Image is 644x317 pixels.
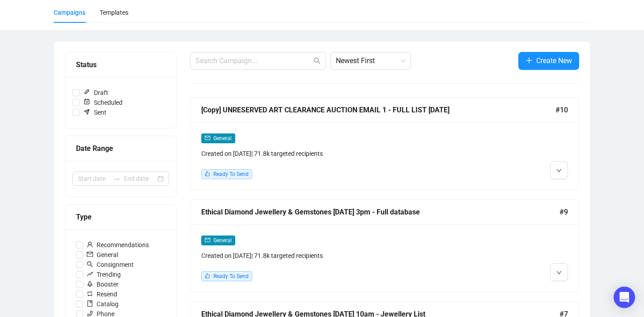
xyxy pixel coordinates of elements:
span: Booster [83,279,122,289]
span: plus [525,57,533,64]
span: search [87,261,93,267]
input: Search Campaign... [195,56,312,66]
span: Trending [83,270,124,279]
span: mail [205,135,210,141]
div: Status [76,59,165,70]
span: rocket [87,281,93,287]
span: Sent [80,107,110,117]
span: General [83,250,122,260]
a: [Copy] UNRESERVED ART CLEARANCE AUCTION EMAIL 1 - FULL LIST [DATE]#10mailGeneralCreated on [DATE]... [190,97,579,190]
span: Resend [83,289,121,299]
input: End date [124,174,156,184]
span: book [87,300,93,307]
span: mail [87,251,93,257]
span: mail [205,237,210,243]
span: rise [87,271,93,277]
span: General [213,237,232,244]
input: Start date [78,174,110,184]
span: #10 [555,104,568,116]
span: General [213,135,232,141]
span: Scheduled [80,98,126,107]
button: Create New [518,52,579,70]
div: Templates [100,8,128,17]
span: Draft [80,88,112,98]
span: search [314,57,321,64]
span: phone [87,310,93,317]
span: down [556,168,562,173]
span: like [205,273,210,278]
div: Ethical Diamond Jewellery & Gemstones [DATE] 3pm - Full database [201,206,559,218]
span: Create New [536,55,572,66]
span: swap-right [113,175,120,182]
div: [Copy] UNRESERVED ART CLEARANCE AUCTION EMAIL 1 - FULL LIST [DATE] [201,104,555,116]
span: retweet [87,291,93,297]
span: Consignment [83,260,137,270]
span: Newest First [336,52,406,69]
div: Date Range [76,143,165,154]
span: #9 [559,206,568,218]
span: Catalog [83,299,122,309]
div: Campaigns [54,8,85,17]
div: Created on [DATE] | 71.8k targeted recipients [201,149,475,158]
span: Ready To Send [213,273,249,279]
div: Type [76,211,165,223]
a: Ethical Diamond Jewellery & Gemstones [DATE] 3pm - Full database#9mailGeneralCreated on [DATE]| 7... [190,199,579,292]
div: Open Intercom Messenger [614,287,635,308]
span: Recommendations [83,240,153,250]
div: Created on [DATE] | 71.8k targeted recipients [201,251,475,261]
span: user [87,241,93,248]
span: like [205,171,210,176]
span: down [556,270,562,275]
span: Ready To Send [213,171,249,177]
span: to [113,175,120,182]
